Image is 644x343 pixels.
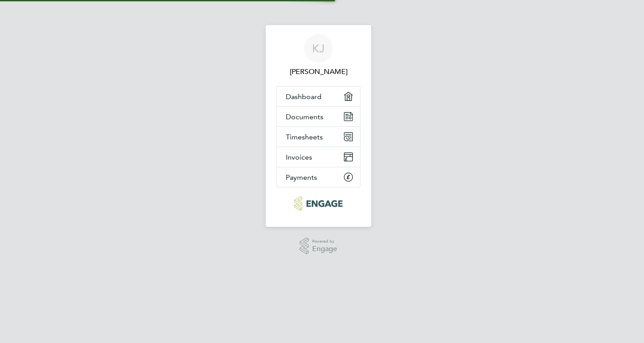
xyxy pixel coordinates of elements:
[300,238,338,255] a: Powered byEngage
[286,153,312,161] span: Invoices
[266,25,371,227] nav: Main navigation
[276,66,360,77] span: Karl Jans
[286,92,322,101] span: Dashboard
[276,196,360,211] a: Go to home page
[294,196,342,211] img: morganhunt-logo-retina.png
[277,127,360,147] a: Timesheets
[312,238,337,245] span: Powered by
[277,147,360,167] a: Invoices
[277,167,360,187] a: Payments
[277,87,360,106] a: Dashboard
[276,34,360,77] a: KJ[PERSON_NAME]
[312,43,325,54] span: KJ
[286,113,323,121] span: Documents
[312,245,337,253] span: Engage
[286,173,317,182] span: Payments
[286,133,323,141] span: Timesheets
[277,107,360,126] a: Documents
